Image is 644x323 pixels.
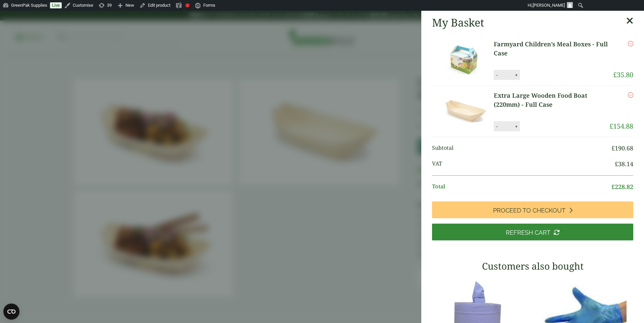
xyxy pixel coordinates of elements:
[609,122,633,131] bdi: 154.88
[611,144,633,152] bdi: 190.68
[432,224,633,240] a: Refresh Cart
[611,183,633,191] bdi: 228.82
[50,2,62,8] a: Live
[611,183,615,191] span: £
[432,201,633,218] a: Proceed to Checkout
[615,160,618,168] span: £
[611,144,615,152] span: £
[432,182,611,191] span: Total
[432,16,484,29] h2: My Basket
[613,70,633,79] bdi: 35.80
[432,261,633,272] h3: Customers also bought
[432,159,615,169] span: VAT
[494,91,609,109] a: Extra Large Wooden Food Boat (220mm) - Full Case
[494,40,613,58] a: Farmyard Children’s Meal Boxes - Full Case
[3,304,19,320] button: Open CMP widget
[494,124,499,129] button: -
[185,3,190,7] div: Focus keyphrase not set
[493,207,566,214] span: Proceed to Checkout
[628,40,633,48] a: Remove this item
[513,124,520,129] button: +
[613,70,617,79] span: £
[628,91,633,99] a: Remove this item
[494,72,499,78] button: -
[432,144,611,153] span: Subtotal
[609,122,613,131] span: £
[506,229,550,236] span: Refresh Cart
[615,160,633,168] bdi: 38.14
[533,3,565,8] span: [PERSON_NAME]
[513,72,520,78] button: +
